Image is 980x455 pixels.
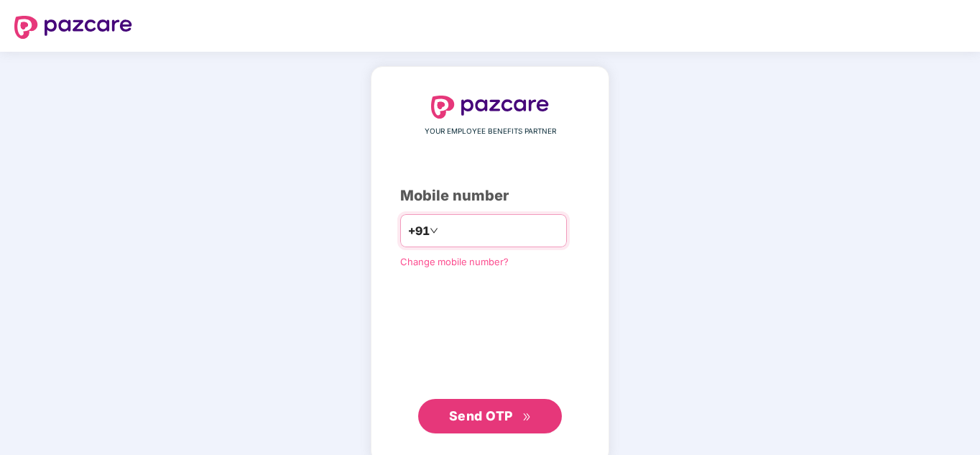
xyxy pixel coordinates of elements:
img: logo [14,16,132,39]
span: double-right [522,413,532,422]
div: Mobile number [400,185,580,207]
span: +91 [408,222,430,240]
a: Change mobile number? [400,256,509,267]
span: YOUR EMPLOYEE BENEFITS PARTNER [425,126,556,137]
span: Send OTP [449,408,513,423]
img: logo [431,96,549,119]
button: Send OTPdouble-right [418,399,562,433]
span: down [430,226,438,235]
